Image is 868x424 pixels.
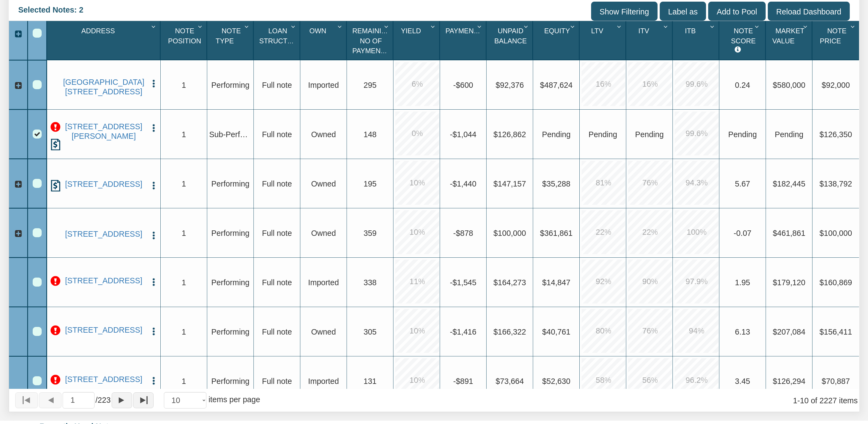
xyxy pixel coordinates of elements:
[259,27,302,44] span: Loan Structure
[211,278,249,287] span: Performing
[209,395,260,404] span: items per page
[149,327,158,336] img: cell-menu.png
[335,21,346,32] div: Column Menu
[489,23,532,58] div: Unpaid Balance Sort None
[453,81,473,89] span: -$600
[262,130,292,139] span: Full note
[453,229,473,237] span: -$878
[256,23,299,58] div: Loan Structure Sort None
[848,21,859,32] div: Column Menu
[39,392,62,408] button: Page back
[582,309,625,353] div: 80.0
[311,130,336,139] span: Owned
[638,27,649,35] span: Itv
[493,229,526,237] span: $100,000
[33,376,42,385] div: Row 10, Row Selection Checkbox
[163,23,206,58] div: Note Position Sort None
[211,229,249,237] span: Performing
[722,23,765,58] div: Sort None
[542,327,570,336] span: $40,761
[675,62,719,106] div: 99.6
[675,161,719,205] div: 94.3
[209,23,253,58] div: Sort None
[820,229,852,237] span: $100,000
[773,81,805,89] span: $580,000
[731,27,756,44] span: Note Score
[568,21,579,32] div: Column Menu
[289,21,299,32] div: Column Menu
[395,112,439,155] div: 0.0
[302,23,346,58] div: Sort None
[62,179,146,189] a: 563 Northgate Circle, New Braunfels, TX, 78130
[216,27,241,44] span: Note Type
[62,375,146,384] a: 557 Windchase Lane, Stone Mountain, GA, 30083
[349,23,393,58] div: Remaining No Of Payments Sort None
[363,278,377,287] span: 338
[675,23,719,58] div: Itb Sort None
[493,179,526,188] span: $147,157
[163,23,206,58] div: Sort None
[628,23,672,58] div: Sort None
[149,276,158,287] button: Press to open the note menu
[182,327,186,336] span: 1
[428,21,439,32] div: Column Menu
[582,260,625,303] div: 92.0
[675,112,719,155] div: 99.6
[33,327,42,336] div: Row 9, Row Selection Checkbox
[308,377,339,386] span: Imported
[50,180,62,192] img: history.png
[450,327,476,336] span: -$1,416
[493,130,526,139] span: $126,862
[775,130,803,139] span: Pending
[628,358,672,402] div: 56.0
[635,130,664,139] span: No Data
[768,23,812,58] div: Sort None
[450,130,476,139] span: -$1,044
[149,325,158,336] button: Press to open the note menu
[133,392,154,408] button: Page to last
[628,260,672,303] div: 90.0
[822,81,850,89] span: $92,000
[352,27,392,55] span: Remaining No Of Payments
[582,23,625,58] div: Ltv Sort None
[521,21,532,32] div: Column Menu
[542,377,570,386] span: $52,630
[820,27,846,44] span: Note Price
[363,377,377,386] span: 131
[149,122,158,133] button: Press to open the note menu
[262,229,292,237] span: Full note
[182,81,186,89] span: 1
[15,392,38,408] button: Page to first
[395,309,439,353] div: 10.0
[262,278,292,287] span: Full note
[33,228,42,237] div: Row 6, Row Selection Checkbox
[628,23,672,58] div: Itv Sort None
[168,27,201,44] span: Note Position
[453,377,473,386] span: -$891
[211,81,249,89] span: Performing
[149,179,158,191] button: Press to open the note menu
[311,327,336,336] span: Owned
[62,77,146,96] a: 0000 B Lafayette Ave, Baltimore, MD, 21202
[535,23,579,58] div: Equity Sort None
[542,130,571,139] span: Pending
[363,81,377,89] span: 295
[735,327,750,336] span: 6.13
[182,377,186,386] span: 1
[540,81,573,89] span: $487,624
[675,309,719,353] div: 94.0
[708,2,765,21] input: Add to Pool
[149,375,158,386] button: Press to open the note menu
[615,21,625,32] div: Column Menu
[591,2,658,21] input: Show Filtering
[363,179,377,188] span: 195
[33,80,42,89] div: Row 1, Row Selection Checkbox
[445,27,494,35] span: Payment(P&I)
[728,130,757,139] span: Pending
[733,229,751,237] span: -0.07
[735,179,750,188] span: 5.67
[450,179,476,188] span: -$1,440
[489,23,532,58] div: Sort None
[49,23,160,58] div: Address Sort None
[112,392,132,408] button: Page forward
